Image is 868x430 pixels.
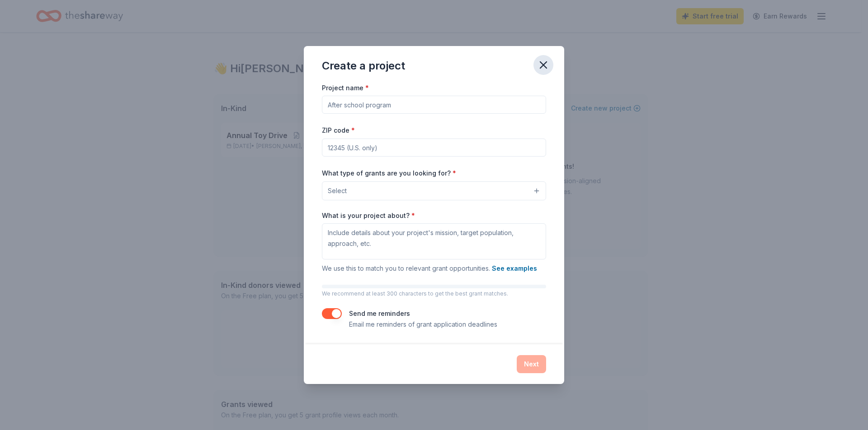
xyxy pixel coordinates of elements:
button: Select [322,181,546,200]
label: Send me reminders [349,310,410,317]
label: Project name [322,83,369,92]
input: After school program [322,96,546,114]
button: See examples [492,263,537,274]
label: What is your project about? [322,211,415,220]
span: Select [328,185,347,196]
span: We use this to match you to relevant grant opportunities. [322,264,537,272]
label: ZIP code [322,126,355,135]
p: We recommend at least 300 characters to get the best grant matches. [322,290,546,297]
p: Email me reminders of grant application deadlines [349,319,497,330]
input: 12345 (U.S. only) [322,139,546,157]
div: Create a project [322,59,405,73]
label: What type of grants are you looking for? [322,169,456,178]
